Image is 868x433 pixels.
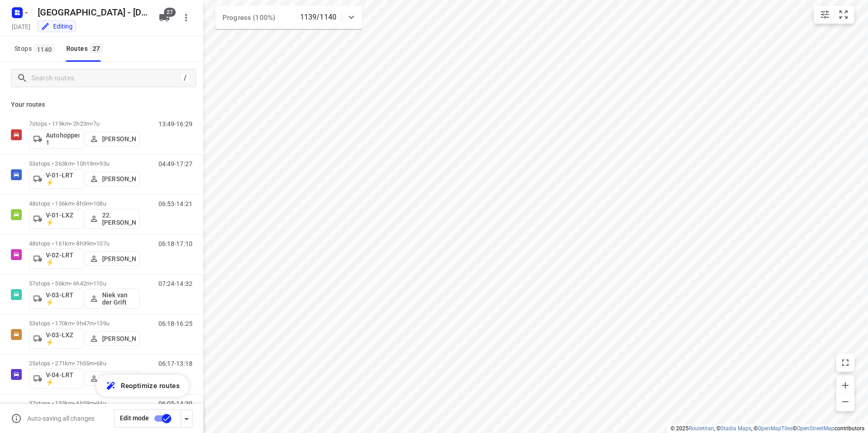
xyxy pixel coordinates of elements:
span: Edit mode [120,414,149,422]
div: You are currently in edit mode. [41,22,73,31]
div: / [180,73,190,83]
button: Niek van der Grift [85,289,140,309]
a: OpenMapTiles [758,425,793,432]
p: 53 stops • 170km • 9h47m [29,320,140,327]
p: 06:18-16:25 [158,320,192,327]
button: [PERSON_NAME] [85,371,140,386]
button: V-03-LXZ ⚡ [29,329,84,349]
span: 27 [90,44,103,53]
button: V-01-LXZ ⚡ [29,209,84,229]
span: 94u [96,400,106,407]
p: 22. [PERSON_NAME] [102,212,136,226]
span: • [94,360,96,367]
p: 57 stops • 56km • 6h42m [29,280,140,287]
h5: Rename [34,5,152,20]
p: V-01-LXZ ⚡ [46,212,79,226]
p: 04:49-17:27 [158,160,192,167]
p: Your routes [11,100,192,109]
span: • [94,320,96,327]
p: Niek van der Grift [102,291,136,306]
p: 1139/1140 [300,12,336,23]
div: small contained button group [814,5,854,24]
p: V-03-LRT ⚡ [46,291,79,306]
span: • [94,240,96,247]
span: • [94,400,96,407]
p: [PERSON_NAME] [102,135,136,143]
span: 93u [99,160,109,167]
span: 1140 [35,44,54,54]
span: 139u [96,320,109,327]
p: 25 stops • 271km • 7h55m [29,360,140,367]
span: Stops [15,43,57,54]
button: [PERSON_NAME] [85,251,140,266]
p: 06:53-14:21 [158,200,192,207]
div: Routes [66,43,105,54]
p: 07:24-14:32 [158,280,192,287]
span: • [98,160,99,167]
button: [PERSON_NAME] [85,132,140,146]
p: Autohopper 1 [46,132,79,146]
button: Autohopper 1 [29,129,84,149]
span: Reoptimize routes [121,380,180,392]
p: 48 stops • 161km • 8h39m [29,240,140,247]
p: [PERSON_NAME] [102,335,136,342]
p: [PERSON_NAME] [102,255,136,262]
span: • [91,120,93,127]
button: V-03-LRT ⚡ [29,289,84,309]
p: [PERSON_NAME] [102,375,136,382]
a: Stadia Maps [720,425,751,432]
p: 06:05-14:39 [158,400,192,407]
p: V-03-LXZ ⚡ [46,331,79,346]
span: • [91,280,93,287]
p: 48 stops • 156km • 8h5m [29,200,140,207]
span: 7u [93,120,99,127]
p: 53 stops • 363km • 10h19m [29,160,140,167]
a: Routetitan [689,425,714,432]
button: [PERSON_NAME] [85,331,140,346]
a: OpenStreetMap [797,425,834,432]
button: V-04-LRT ⚡ [29,369,84,389]
span: 108u [93,200,106,207]
span: 110u [93,280,106,287]
button: V-01-LRT ⚡ [29,169,84,189]
h5: [DATE] [8,21,34,32]
p: 37 stops • 153km • 6h59m [29,400,140,407]
span: 68u [96,360,106,367]
div: Progress (100%)1139/1140 [215,5,362,29]
button: 27 [155,9,173,27]
span: • [91,200,93,207]
p: 06:18-17:10 [158,240,192,247]
p: 7 stops • 119km • 2h23m [29,120,140,127]
button: V-02-LRT ⚡ [29,249,84,269]
span: 107u [96,240,109,247]
button: More [177,9,195,27]
p: Auto-saving all changes [27,415,94,422]
span: 27 [164,8,176,17]
button: Reoptimize routes [96,375,189,397]
p: [PERSON_NAME] [102,175,136,182]
input: Search routes [31,71,180,85]
button: [PERSON_NAME] [85,172,140,186]
p: 06:17-13:18 [158,360,192,367]
p: V-04-LRT ⚡ [46,371,79,386]
p: V-02-LRT ⚡ [46,251,79,266]
span: Progress (100%) [222,14,275,22]
button: 22. [PERSON_NAME] [85,209,140,229]
p: 13:49-16:29 [158,120,192,128]
div: Driver app settings [181,413,192,424]
li: © 2025 , © , © © contributors [671,425,864,432]
p: V-01-LRT ⚡ [46,172,79,186]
